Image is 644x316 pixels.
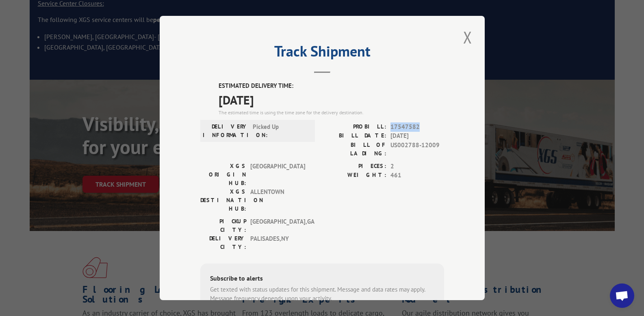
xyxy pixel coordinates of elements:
span: [DATE] [390,131,444,141]
label: PROBILL: [322,122,386,131]
span: [DATE] [219,90,444,109]
div: Get texted with status updates for this shipment. Message and data rates may apply. Message frequ... [210,285,434,303]
label: BILL DATE: [322,131,386,141]
span: 461 [390,171,444,180]
div: Subscribe to alerts [210,273,434,285]
span: 2 [390,161,444,171]
span: [GEOGRAPHIC_DATA] [250,161,305,187]
label: BILL OF LADING: [322,140,386,157]
a: Open chat [610,283,634,308]
span: 17547582 [390,122,444,131]
label: ESTIMATED DELIVERY TIME: [219,81,444,91]
label: PIECES: [322,161,386,171]
label: DELIVERY INFORMATION: [203,122,249,139]
span: [GEOGRAPHIC_DATA] , GA [250,217,305,234]
span: PALISADES , NY [250,234,305,251]
span: Picked Up [253,122,308,139]
span: US002788-12009 [390,140,444,157]
label: WEIGHT: [322,171,386,180]
h2: Track Shipment [200,46,444,61]
span: ALLENTOWN [250,187,305,213]
label: PICKUP CITY: [200,217,246,234]
button: Close modal [461,26,475,48]
label: XGS ORIGIN HUB: [200,161,246,187]
div: The estimated time is using the time zone for the delivery destination. [219,109,444,116]
label: XGS DESTINATION HUB: [200,187,246,213]
label: DELIVERY CITY: [200,234,246,251]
